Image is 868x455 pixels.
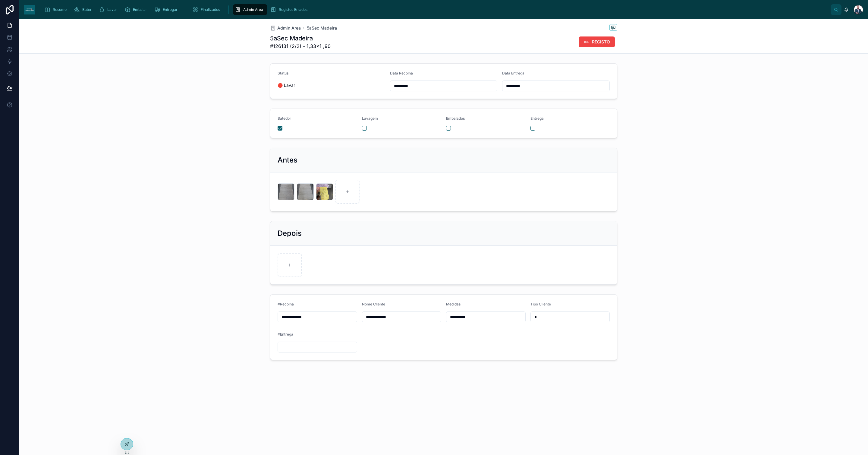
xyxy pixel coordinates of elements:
[278,82,385,88] span: 🔴 Lavar
[270,25,301,31] a: Admin Area
[279,7,307,12] span: Registos Errados
[72,4,96,15] a: Bater
[592,39,610,45] span: REGISTO
[307,25,337,31] a: 5aSec Madeira
[107,7,117,12] span: Lavar
[82,7,92,12] span: Bater
[579,36,615,47] button: REGISTO
[530,116,544,121] span: Entrega
[278,155,297,165] h2: Antes
[530,302,551,306] span: Tipo Cliente
[243,7,263,12] span: Admin Area
[278,302,294,306] span: #Recolha
[446,116,465,121] span: Embalados
[153,4,182,15] a: Entregar
[362,116,378,121] span: Lavagem
[133,7,147,12] span: Embalar
[97,4,121,15] a: Lavar
[390,71,413,75] span: Data Recolha
[278,332,293,337] span: #Entrega
[277,25,301,31] span: Admin Area
[233,4,267,15] a: Admin Area
[201,7,220,12] span: Finalizados
[362,302,385,306] span: Nome Cliente
[24,5,35,14] img: App logo
[123,4,151,15] a: Embalar
[278,229,302,238] h2: Depois
[270,34,331,43] h1: 5aSec Madeira
[190,4,224,15] a: Finalizados
[502,71,524,75] span: Data Entrega
[163,7,178,12] span: Entregar
[278,116,291,121] span: Batedor
[42,4,71,15] a: Resumo
[446,302,461,306] span: Medidas
[270,43,331,50] span: #126131 (2/2) - 1,33×1 ,90
[269,4,312,15] a: Registos Errados
[53,7,67,12] span: Resumo
[278,71,288,75] span: Status
[39,3,831,16] div: scrollable content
